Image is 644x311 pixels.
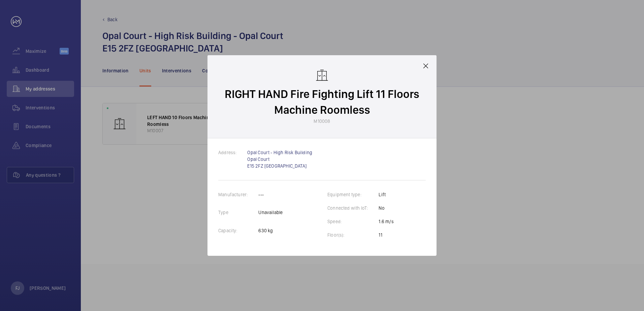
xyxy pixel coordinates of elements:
p: 630 kg [258,227,283,234]
p: M10008 [314,118,330,125]
p: No [379,205,393,211]
p: RIGHT HAND Fire Fighting Lift 11 Floors Machine Roomless [221,86,423,118]
img: elevator.svg [315,69,329,82]
p: 1.6 m/s [379,218,393,225]
label: Manufacturer: [218,192,258,197]
label: Equipment type: [327,192,372,197]
label: Address: [218,150,247,155]
label: Type [218,210,239,215]
label: Speed: [327,219,352,224]
label: Connected with IoT: [327,205,379,211]
p: Unavailable [258,209,283,216]
p: 11 [379,232,393,238]
a: Opal Court - High Risk Building Opal Court E15 2FZ [GEOGRAPHIC_DATA] [247,150,312,169]
label: Floor(s): [327,232,355,238]
p: Lift [379,191,393,198]
label: Capacity: [218,228,248,233]
p: --- [258,191,283,198]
